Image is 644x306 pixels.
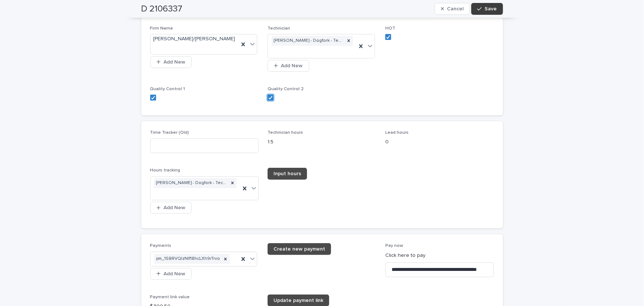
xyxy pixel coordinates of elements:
[154,254,221,264] div: pm_1S8RVQIzNIf18hcLXh9rTrvo
[268,87,304,91] span: Quality Control 2
[268,26,290,31] span: Technician
[163,205,185,210] span: Add New
[272,36,345,46] div: [PERSON_NAME] - Dogfork - Technician
[268,243,331,255] a: Create new payment
[273,298,323,303] span: Update payment link
[447,6,464,11] span: Cancel
[141,4,183,14] h2: D 2106337
[273,246,325,252] span: Create new payment
[150,168,180,173] span: Hours tracking
[268,138,376,146] p: 1.5
[268,168,307,180] a: Input hours
[154,178,229,188] div: [PERSON_NAME] - Dogfork - Technician - D 2106337 - 3738
[385,138,494,146] p: 0
[268,130,303,135] span: Technician hours
[150,130,189,135] span: Time Tracker (Old)
[385,252,494,259] p: Click here to pay
[385,130,409,135] span: Lead hours
[150,202,192,214] button: Add New
[268,60,309,72] button: Add New
[281,63,303,68] span: Add New
[154,35,235,43] span: [PERSON_NAME]/[PERSON_NAME]
[385,244,403,248] span: Pay now
[150,87,185,91] span: Quality Control 1
[150,268,192,280] button: Add New
[273,171,301,176] span: Input hours
[150,56,192,68] button: Add New
[471,3,503,15] button: Save
[163,59,185,65] span: Add New
[485,6,497,11] span: Save
[385,26,395,31] span: HOT
[435,3,470,15] button: Cancel
[150,295,190,299] span: Payment link value
[163,271,185,276] span: Add New
[150,26,173,31] span: Firm Name
[150,244,172,248] span: Payments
